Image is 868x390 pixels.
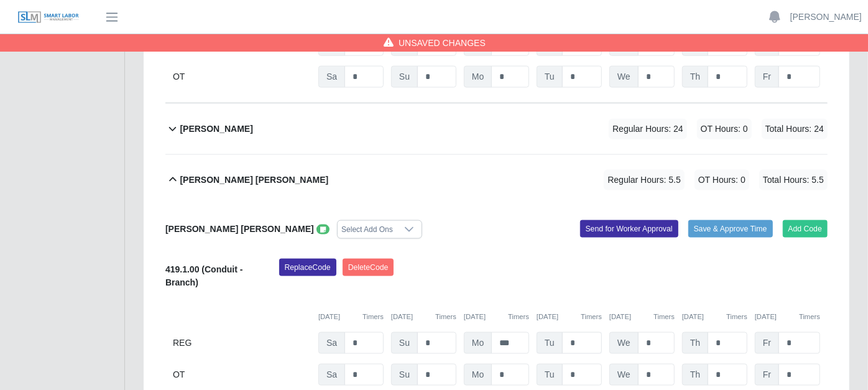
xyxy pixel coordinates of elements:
button: Add Code [783,220,828,238]
button: Timers [799,312,820,322]
button: Save & Approve Time [688,220,773,238]
div: [DATE] [609,312,675,322]
span: Sa [318,66,345,88]
button: Send for Worker Approval [580,220,678,238]
button: [PERSON_NAME] [PERSON_NAME] Regular Hours: 5.5 OT Hours: 0 Total Hours: 5.5 [165,155,828,205]
button: ReplaceCode [279,259,336,276]
span: Su [391,66,418,88]
div: [DATE] [318,312,384,322]
button: Timers [508,312,529,322]
div: [DATE] [755,312,820,322]
a: [PERSON_NAME] [790,11,862,24]
span: Th [682,364,708,386]
span: Total Hours: 5.5 [759,170,828,190]
img: SLM Logo [17,11,80,24]
span: Sa [318,332,345,354]
b: [PERSON_NAME] [PERSON_NAME] [180,174,328,187]
span: Tu [537,364,563,386]
span: Mo [464,332,492,354]
div: OT [173,66,311,88]
button: DeleteCode [343,259,394,276]
span: Th [682,66,708,88]
span: Fr [755,66,779,88]
div: REG [173,332,311,354]
div: Select Add Ons [338,221,397,238]
span: Regular Hours: 5.5 [604,170,685,190]
span: We [609,66,639,88]
button: [PERSON_NAME] Regular Hours: 24 OT Hours: 0 Total Hours: 24 [165,104,828,154]
div: OT [173,364,311,386]
span: Mo [464,66,492,88]
button: Timers [726,312,747,322]
span: Unsaved Changes [399,37,486,49]
b: 419.1.00 (Conduit - Branch) [165,264,242,287]
span: Tu [537,332,563,354]
span: Su [391,332,418,354]
b: [PERSON_NAME] [180,123,252,136]
span: OT Hours: 0 [695,170,749,190]
span: Regular Hours: 24 [609,119,687,139]
div: [DATE] [464,312,529,322]
span: Th [682,332,708,354]
span: OT Hours: 0 [697,119,752,139]
span: Mo [464,364,492,386]
span: We [609,364,639,386]
span: Total Hours: 24 [762,119,828,139]
button: Timers [581,312,602,322]
span: Su [391,364,418,386]
b: [PERSON_NAME] [PERSON_NAME] [165,224,314,234]
div: [DATE] [682,312,747,322]
span: Tu [537,66,563,88]
span: Sa [318,364,345,386]
button: Timers [362,312,384,322]
div: [DATE] [537,312,602,322]
button: Timers [435,312,456,322]
button: Timers [653,312,675,322]
span: We [609,332,639,354]
a: View/Edit Notes [316,224,330,234]
div: [DATE] [391,312,456,322]
span: Fr [755,332,779,354]
span: Fr [755,364,779,386]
